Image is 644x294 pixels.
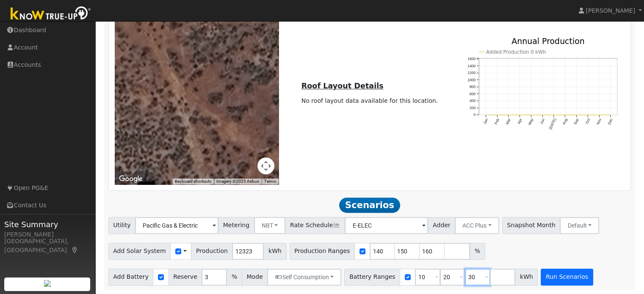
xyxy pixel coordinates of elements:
img: retrieve [44,280,51,287]
circle: onclick="" [531,114,532,115]
text: 1000 [467,78,475,82]
text: 600 [470,92,476,96]
span: Mode [242,269,268,286]
span: [PERSON_NAME] [586,7,635,14]
span: % [227,269,242,286]
td: No roof layout data available for this location. [300,95,439,107]
text: 800 [470,85,476,89]
button: Run Scenarios [541,269,593,286]
circle: onclick="" [587,114,589,115]
text: Mar [505,118,511,125]
span: Scenarios [339,198,400,213]
text: Annual Production [511,36,585,45]
circle: onclick="" [576,114,577,115]
input: Select a Rate Schedule [345,217,428,234]
circle: onclick="" [542,114,543,115]
img: Google [117,173,145,184]
text: [DATE] [548,118,557,130]
circle: onclick="" [496,114,498,115]
text: Sep [573,118,580,125]
span: Adder [428,217,455,234]
button: Map camera controls [257,157,274,174]
button: Self Consumption [267,269,341,286]
circle: onclick="" [610,114,611,115]
text: 1400 [467,63,475,68]
a: Open this area in Google Maps (opens a new window) [117,173,145,184]
text: Dec [607,118,614,126]
span: % [470,243,485,260]
circle: onclick="" [485,114,486,115]
circle: onclick="" [553,114,554,115]
span: kWh [515,269,538,286]
text: Jun [539,118,545,125]
img: Know True-Up [6,5,95,24]
text: Added Production 0 kWh [486,49,546,55]
a: Terms [264,179,276,184]
circle: onclick="" [564,114,566,115]
text: May [527,118,534,126]
input: Select a Utility [135,217,218,234]
span: Site Summary [4,219,91,230]
circle: onclick="" [508,114,509,115]
text: Aug [561,118,568,125]
circle: onclick="" [519,114,520,115]
span: Add Battery [108,269,154,286]
div: [GEOGRAPHIC_DATA], [GEOGRAPHIC_DATA] [4,237,91,255]
span: Metering [218,217,254,234]
button: Default [560,217,599,234]
span: Utility [108,217,136,234]
text: Jan [482,118,489,125]
span: Production [191,243,232,260]
span: Production Ranges [290,243,355,260]
text: Feb [494,118,500,125]
span: Imagery ©2025 Airbus [216,179,259,184]
text: 1200 [467,71,475,75]
text: Apr [517,118,523,124]
span: Battery Ranges [344,269,400,286]
span: Snapshot Month [502,217,561,234]
text: 200 [470,106,476,110]
span: Rate Schedule [285,217,345,234]
circle: onclick="" [598,114,600,115]
a: Map [71,247,79,253]
u: Roof Layout Details [301,82,384,90]
span: kWh [263,243,286,260]
button: Keyboard shortcuts [175,179,211,184]
text: 0 [473,113,475,117]
text: 400 [470,99,476,103]
button: ACC Plus [455,217,499,234]
text: Nov [596,118,603,126]
text: 1600 [467,57,475,61]
span: Reserve [169,269,202,286]
text: Oct [585,118,591,125]
div: [PERSON_NAME] [4,230,91,239]
button: NBT [254,217,286,234]
span: Add Solar System [108,243,171,260]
